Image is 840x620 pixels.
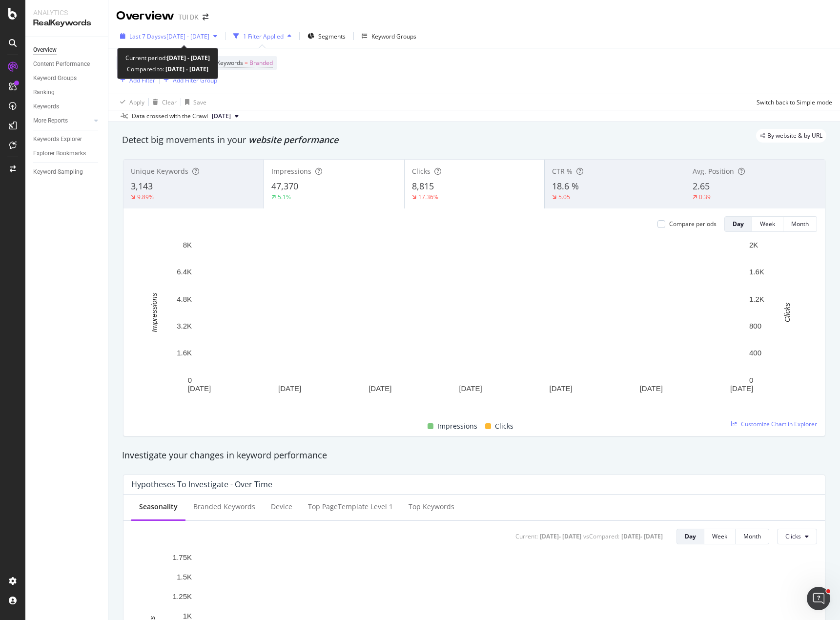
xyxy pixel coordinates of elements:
div: Keyword Groups [371,32,416,41]
div: Week [760,220,775,228]
button: Day [676,529,704,544]
span: Impressions [437,420,477,432]
text: 800 [749,322,761,330]
div: Compared to: [127,63,208,75]
text: [DATE] [550,384,573,393]
span: Branded [249,56,273,70]
text: 1.6K [177,349,192,357]
div: legacy label [756,129,826,143]
span: 18.6 % [552,180,579,192]
text: 1K [183,612,192,620]
text: 1.6K [749,268,764,276]
span: Clicks [412,166,430,176]
a: Explorer Bookmarks [33,148,101,159]
a: Content Performance [33,59,101,69]
a: More Reports [33,116,91,126]
text: 0 [188,376,192,384]
span: = [245,59,248,67]
div: Keyword Groups [33,73,77,83]
div: Hypotheses to Investigate - Over Time [131,479,272,489]
div: arrow-right-arrow-left [203,14,208,21]
svg: A chart. [131,240,810,409]
button: Day [724,216,752,232]
a: Overview [33,45,101,55]
div: More Reports [33,116,68,126]
div: Top Keywords [409,502,454,512]
a: Keyword Groups [33,73,101,83]
span: Unique Keywords [131,166,188,176]
div: Add Filter [129,76,155,84]
a: Keyword Sampling [33,167,101,177]
div: Month [743,532,761,540]
div: Explorer Bookmarks [33,148,86,159]
button: Month [736,529,769,544]
div: Keywords [33,102,59,112]
div: Analytics [33,8,100,18]
div: Add Filter Group [173,76,217,84]
text: 1.75K [173,553,192,561]
span: 8,815 [412,180,434,192]
div: vs Compared : [583,532,619,540]
text: [DATE] [730,384,753,393]
div: 17.36% [418,193,438,201]
div: 9.89% [137,193,154,201]
text: [DATE] [278,384,301,393]
text: 1.5K [177,573,192,581]
text: Clicks [783,302,791,322]
div: Current: [515,532,538,540]
b: [DATE] - [DATE] [164,65,208,73]
text: [DATE] [369,384,391,393]
div: 5.05 [558,193,570,201]
div: Switch back to Simple mode [757,98,832,106]
span: 2.65 [693,180,710,192]
button: Week [752,216,783,232]
button: Save [181,94,206,110]
button: Week [704,529,736,544]
button: Segments [304,28,349,44]
button: Last 7 Daysvs[DATE] - [DATE] [116,28,221,44]
div: Keyword Sampling [33,167,83,177]
text: 6.4K [177,268,192,276]
text: 1.2K [749,295,764,303]
span: 3,143 [131,180,153,192]
span: Keywords [217,59,243,67]
span: Customize Chart in Explorer [741,420,817,428]
div: [DATE] - [DATE] [621,532,663,540]
button: Keyword Groups [358,28,420,44]
div: RealKeywords [33,18,100,29]
button: Clear [149,94,177,110]
div: Investigate your changes in keyword performance [122,449,826,462]
span: Impressions [271,166,311,176]
div: Current period: [125,52,210,63]
span: vs [DATE] - [DATE] [161,32,209,41]
div: Week [712,532,727,540]
b: [DATE] - [DATE] [167,54,210,62]
div: Month [791,220,809,228]
div: Apply [129,98,144,106]
text: Impressions [150,292,158,332]
button: Add Filter [116,74,155,86]
div: TUI DK [178,12,199,22]
a: Keywords [33,102,101,112]
div: Day [685,532,696,540]
div: Seasonality [139,502,178,512]
button: Switch back to Simple mode [753,94,832,110]
div: Compare periods [669,220,717,228]
text: 4.8K [177,295,192,303]
div: Ranking [33,87,55,98]
span: CTR % [552,166,573,176]
div: Overview [33,45,57,55]
span: Clicks [495,420,513,432]
button: Apply [116,94,144,110]
div: Top pageTemplate Level 1 [308,502,393,512]
div: [DATE] - [DATE] [540,532,581,540]
iframe: Intercom live chat [807,587,830,610]
button: Add Filter Group [160,74,217,86]
span: Avg. Position [693,166,734,176]
div: Overview [116,8,174,24]
div: 0.39 [699,193,711,201]
text: [DATE] [640,384,663,393]
div: Day [733,220,744,228]
div: Keywords Explorer [33,134,82,145]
